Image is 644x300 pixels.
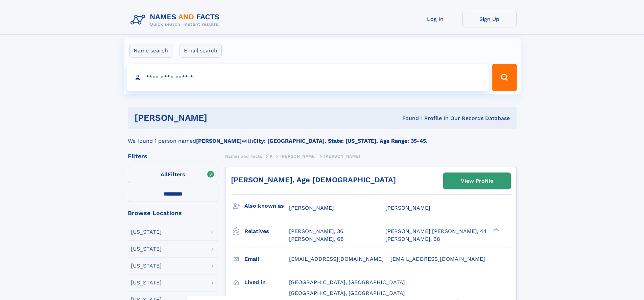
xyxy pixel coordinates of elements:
[289,228,343,235] a: [PERSON_NAME], 36
[289,279,405,285] span: [GEOGRAPHIC_DATA], [GEOGRAPHIC_DATA]
[270,152,273,160] a: K
[161,171,168,178] span: All
[244,200,289,212] h3: Also known as
[244,277,289,288] h3: Lived in
[289,256,384,262] span: [EMAIL_ADDRESS][DOMAIN_NAME]
[225,152,262,160] a: Names and Facts
[462,11,517,27] a: Sign Up
[492,228,500,232] div: ❯
[253,138,426,144] b: City: [GEOGRAPHIC_DATA], State: [US_STATE], Age Range: 35-45
[270,154,273,159] span: K
[131,229,162,235] div: [US_STATE]
[180,44,222,58] label: Email search
[128,129,517,145] div: We found 1 person named with .
[461,173,493,189] div: View Profile
[390,256,485,262] span: [EMAIL_ADDRESS][DOMAIN_NAME]
[408,11,462,27] a: Log In
[127,64,489,91] input: search input
[385,235,440,243] a: [PERSON_NAME], 68
[128,153,218,159] div: Filters
[131,263,162,269] div: [US_STATE]
[231,176,396,184] a: [PERSON_NAME], Age [DEMOGRAPHIC_DATA]
[196,138,242,144] b: [PERSON_NAME]
[128,11,225,29] img: Logo Names and Facts
[444,173,510,189] a: View Profile
[280,154,316,159] span: [PERSON_NAME]
[385,205,430,211] span: [PERSON_NAME]
[244,253,289,265] h3: Email
[131,280,162,285] div: [US_STATE]
[135,114,305,122] h1: [PERSON_NAME]
[492,64,517,91] button: Search Button
[128,210,218,216] div: Browse Locations
[131,246,162,252] div: [US_STATE]
[324,154,360,159] span: [PERSON_NAME]
[385,228,487,235] a: [PERSON_NAME] [PERSON_NAME], 44
[280,152,316,160] a: [PERSON_NAME]
[129,44,172,58] label: Name search
[244,226,289,237] h3: Relatives
[305,115,510,122] div: Found 1 Profile In Our Records Database
[289,205,334,211] span: [PERSON_NAME]
[128,167,218,183] label: Filters
[289,235,344,243] a: [PERSON_NAME], 68
[289,290,405,296] span: [GEOGRAPHIC_DATA], [GEOGRAPHIC_DATA]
